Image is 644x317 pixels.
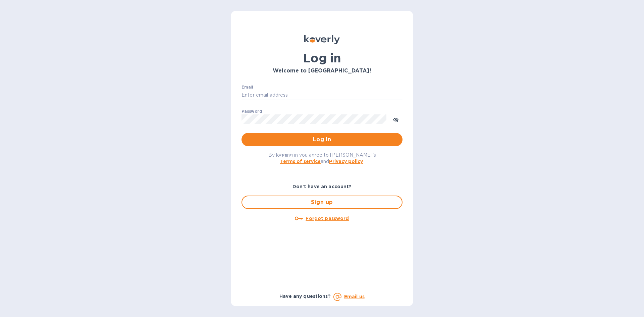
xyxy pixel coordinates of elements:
[389,112,402,126] button: toggle password visibility
[248,198,396,206] span: Sign up
[280,159,321,164] a: Terms of service
[292,184,352,189] b: Don't have an account?
[241,68,402,74] h3: Welcome to [GEOGRAPHIC_DATA]!
[241,133,402,146] button: Log in
[241,85,253,89] label: Email
[306,216,349,221] u: Forgot password
[241,51,402,65] h1: Log in
[241,109,262,113] label: Password
[279,294,331,299] b: Have any questions?
[304,35,340,44] img: Koverly
[241,90,402,100] input: Enter email address
[344,294,365,299] a: Email us
[247,136,397,144] span: Log in
[268,152,376,164] span: By logging in you agree to [PERSON_NAME]'s and .
[241,196,402,209] button: Sign up
[329,159,363,164] a: Privacy policy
